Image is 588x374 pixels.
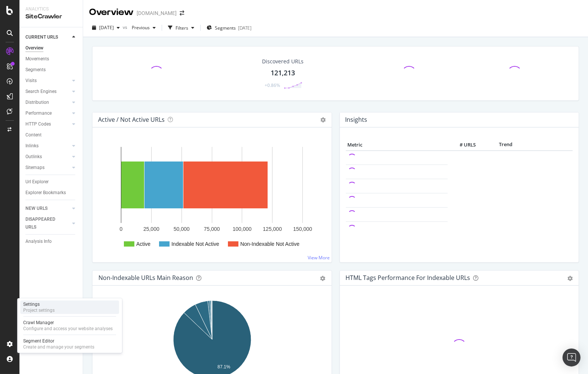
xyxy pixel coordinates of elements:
[165,22,197,34] button: Filters
[25,77,37,85] div: Visits
[204,22,255,34] button: Segments[DATE]
[204,226,220,232] text: 75,000
[123,24,129,30] span: vs
[25,205,48,212] div: NEW URLS
[25,88,70,96] a: Search Engines
[129,24,150,31] span: Previous
[129,22,159,34] button: Previous
[25,66,77,74] a: Segments
[25,215,63,231] div: DISAPPEARED URLS
[20,337,119,351] a: Segment EditorCreate and manage your segments
[25,238,77,245] a: Analysis Info
[98,139,326,256] svg: A chart.
[346,274,470,281] div: HTML Tags Performance for Indexable URLs
[265,82,280,88] div: +0.86%
[25,55,77,63] a: Movements
[262,58,304,65] div: Discovered URLs
[176,25,188,31] div: Filters
[99,24,114,31] span: 2025 Sep. 30th
[143,226,159,232] text: 25,000
[25,164,70,172] a: Sitemaps
[25,131,42,139] div: Content
[478,139,533,151] th: Trend
[25,99,70,106] a: Distribution
[567,276,573,281] div: gear
[320,276,326,281] div: gear
[171,241,219,247] text: Indexable Not Active
[23,307,55,313] div: Project settings
[89,22,123,34] button: [DATE]
[25,120,51,128] div: HTTP Codes
[23,301,55,307] div: Settings
[25,142,39,150] div: Inlinks
[240,241,299,247] text: Non-Indexable Not Active
[25,77,70,85] a: Visits
[346,139,448,151] th: Metric
[23,320,113,326] div: Crawl Manager
[98,274,193,281] div: Non-Indexable URLs Main Reason
[271,68,295,78] div: 121,213
[98,115,165,125] h4: Active / Not Active URLs
[25,215,70,231] a: DISAPPEARED URLS
[238,25,252,31] div: [DATE]
[25,109,70,117] a: Performance
[20,301,119,314] a: SettingsProject settings
[25,238,52,245] div: Analysis Info
[293,226,312,232] text: 150,000
[563,349,581,367] div: Open Intercom Messenger
[25,109,52,117] div: Performance
[25,120,70,128] a: HTTP Codes
[25,164,45,172] div: Sitemaps
[25,142,70,150] a: Inlinks
[233,226,252,232] text: 100,000
[23,344,94,350] div: Create and manage your segments
[215,25,236,31] span: Segments
[25,6,77,12] div: Analytics
[25,178,49,186] div: Url Explorer
[25,33,58,41] div: CURRENT URLS
[120,226,123,232] text: 0
[308,254,330,261] a: View More
[321,117,326,123] i: Options
[25,178,77,186] a: Url Explorer
[345,115,368,125] h4: Insights
[23,326,113,332] div: Configure and access your website analyses
[25,66,46,74] div: Segments
[25,99,49,106] div: Distribution
[136,241,150,247] text: Active
[25,189,66,197] div: Explorer Bookmarks
[174,226,190,232] text: 50,000
[25,131,77,139] a: Content
[20,319,119,332] a: Crawl ManagerConfigure and access your website analyses
[137,9,177,17] div: [DOMAIN_NAME]
[25,12,77,21] div: SiteCrawler
[89,6,134,19] div: Overview
[25,44,43,52] div: Overview
[23,338,94,344] div: Segment Editor
[25,33,70,41] a: CURRENT URLS
[263,226,282,232] text: 125,000
[180,10,184,16] div: arrow-right-arrow-left
[25,153,70,161] a: Outlinks
[25,189,77,197] a: Explorer Bookmarks
[25,205,70,212] a: NEW URLS
[25,55,49,63] div: Movements
[25,153,42,161] div: Outlinks
[25,44,77,52] a: Overview
[448,139,478,151] th: # URLS
[25,88,57,96] div: Search Engines
[217,364,230,370] text: 87.1%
